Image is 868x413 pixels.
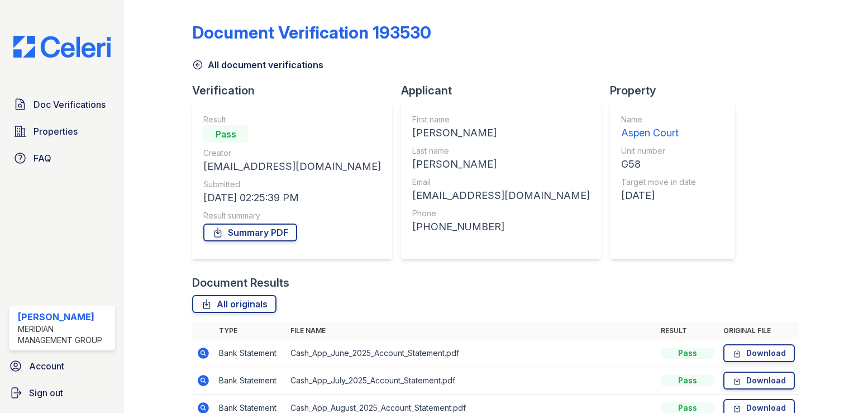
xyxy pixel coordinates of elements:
[286,367,656,395] td: Cash_App_July_2025_Account_Statement.pdf
[34,151,51,165] span: FAQ
[610,83,744,98] div: Property
[412,125,590,141] div: [PERSON_NAME]
[203,224,297,241] a: Summary PDF
[286,322,656,340] th: File name
[192,275,289,291] div: Document Results
[203,210,381,221] div: Result summary
[719,322,799,340] th: Original file
[4,355,120,377] a: Account
[18,324,111,346] div: Meridian Management Group
[34,98,106,111] span: Doc Verifications
[412,208,590,219] div: Phone
[723,344,795,362] a: Download
[412,188,590,203] div: [EMAIL_ADDRESS][DOMAIN_NAME]
[401,83,610,98] div: Applicant
[621,125,696,141] div: Aspen Court
[412,219,590,235] div: [PHONE_NUMBER]
[29,386,63,400] span: Sign out
[286,340,656,367] td: Cash_App_June_2025_Account_Statement.pdf
[214,367,286,395] td: Bank Statement
[412,177,590,188] div: Email
[412,114,590,125] div: First name
[203,159,381,174] div: [EMAIL_ADDRESS][DOMAIN_NAME]
[661,375,714,386] div: Pass
[661,348,714,359] div: Pass
[203,125,248,143] div: Pass
[621,156,696,172] div: G58
[214,340,286,367] td: Bank Statement
[192,22,431,42] div: Document Verification 193530
[29,359,64,373] span: Account
[203,114,381,125] div: Result
[214,322,286,340] th: Type
[9,120,115,143] a: Properties
[4,382,120,404] a: Sign out
[656,322,719,340] th: Result
[621,177,696,188] div: Target move in date
[4,36,120,58] img: CE_Logo_Blue-a8612792a0a2168367f1c8372b55b34899dd931a85d93a1a3d3e32e68fde9ad4.png
[203,190,381,206] div: [DATE] 02:25:39 PM
[34,125,78,138] span: Properties
[203,148,381,159] div: Creator
[192,295,276,313] a: All originals
[621,114,696,141] a: Name Aspen Court
[192,83,401,98] div: Verification
[621,114,696,125] div: Name
[621,188,696,203] div: [DATE]
[412,145,590,156] div: Last name
[192,58,323,72] a: All document verifications
[203,179,381,190] div: Submitted
[18,310,111,324] div: [PERSON_NAME]
[9,93,115,116] a: Doc Verifications
[9,147,115,169] a: FAQ
[412,156,590,172] div: [PERSON_NAME]
[723,372,795,390] a: Download
[621,145,696,156] div: Unit number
